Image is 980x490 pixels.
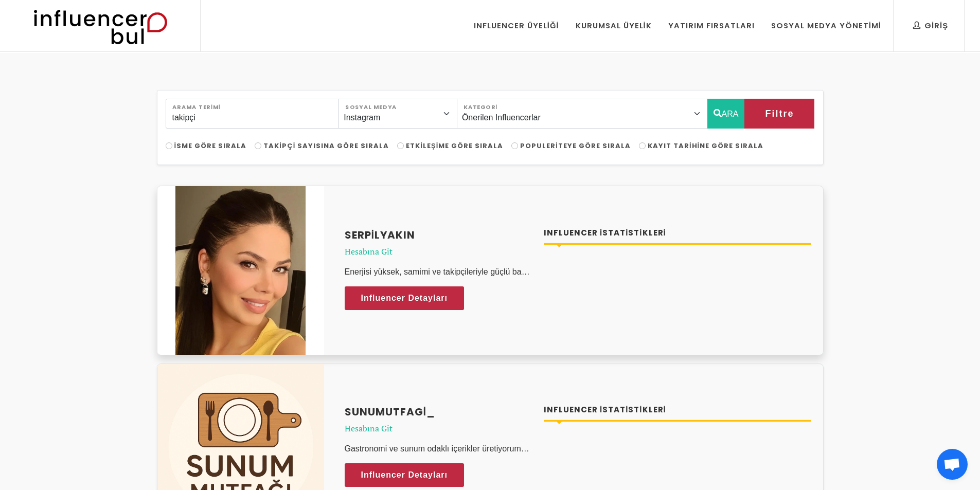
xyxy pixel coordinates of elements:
h4: Influencer İstatistikleri [544,404,811,416]
span: Etkileşime Göre Sırala [406,141,503,151]
a: Serpilyakın [345,227,532,243]
div: Giriş [913,20,948,31]
div: Yatırım Fırsatları [668,20,755,31]
input: Etkileşime Göre Sırala [397,142,404,149]
span: Influencer Detayları [361,467,448,483]
input: Search.. [166,99,340,129]
span: Filtre [765,105,794,122]
input: Kayıt Tarihine Göre Sırala [639,142,646,149]
span: Hesabına Git [345,422,532,434]
div: Kurumsal Üyelik [576,20,652,31]
input: Populeriteye Göre Sırala [511,142,518,149]
span: Takipçi Sayısına Göre Sırala [263,141,389,151]
span: Populeriteye Göre Sırala [520,141,631,151]
div: Açık sohbet [937,449,968,480]
span: Kayıt Tarihine Göre Sırala [648,141,763,151]
a: Influencer Detayları [345,286,465,310]
a: sunumutfagi_ [345,404,532,420]
div: Influencer Üyeliği [474,20,559,31]
span: Hesabına Git [345,245,532,258]
h4: Influencer İstatistikleri [544,227,811,239]
div: Sosyal Medya Yönetimi [771,20,881,31]
button: Filtre [744,99,814,129]
button: ARA [707,99,745,129]
span: Influencer Detayları [361,291,448,306]
span: İsme Göre Sırala [174,141,247,151]
p: Enerjisi yüksek, samimi ve takipçileriyle güçlü bağ kuran bir içerik üreticisiyim. Kişisel hesabı... [345,266,532,278]
p: Gastronomi ve sunum odaklı içerikler üretiyorum. Lezzetleri görsel bir şölene dönüştürerek takipç... [345,443,532,455]
input: Takipçi Sayısına Göre Sırala [255,142,261,149]
a: Influencer Detayları [345,463,465,487]
input: İsme Göre Sırala [166,142,172,149]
